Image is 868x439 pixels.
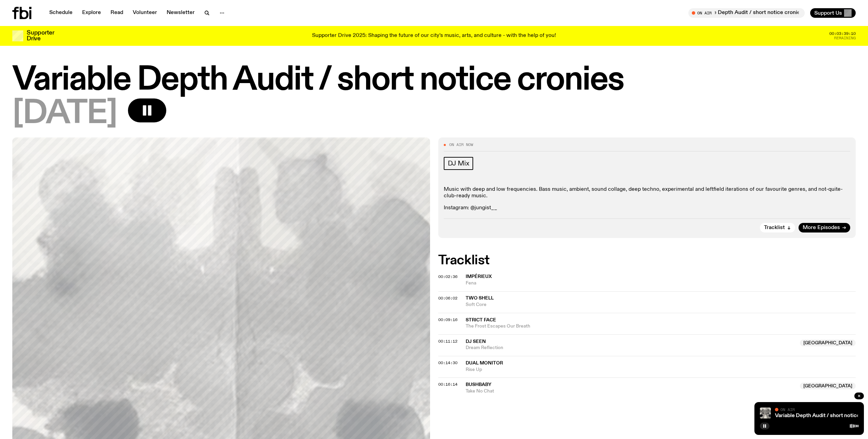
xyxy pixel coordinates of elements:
[438,382,457,387] span: 00:16:14
[688,8,805,18] button: On AirVariable Depth Audit / short notice cronies
[466,339,486,344] span: DJ Seen
[800,340,856,346] span: [GEOGRAPHIC_DATA]
[129,8,161,18] a: Volunteer
[466,345,796,351] span: Dream Reflection
[466,323,856,330] span: The Frost Escapes Our Breath
[438,254,856,267] h2: Tracklist
[444,186,851,199] p: Music with deep and low frequencies. Bass music, ambient, sound collage, deep techno, experimenta...
[803,225,840,230] span: More Episodes
[466,280,856,287] span: Fena
[800,383,856,389] span: [GEOGRAPHIC_DATA]
[466,382,491,387] span: Bushbaby
[12,98,117,129] span: [DATE]
[312,33,556,39] p: Supporter Drive 2025: Shaping the future of our city’s music, arts, and culture - with the help o...
[466,274,492,279] span: Impérieux
[163,8,199,18] a: Newsletter
[78,8,105,18] a: Explore
[466,388,796,395] span: Take No Chat
[438,317,457,322] span: 00:09:16
[760,223,795,232] button: Tracklist
[466,318,496,322] span: Strict Face
[760,408,771,418] img: A black and white Rorschach
[466,367,856,373] span: Rise Up
[45,8,77,18] a: Schedule
[438,360,457,365] span: 00:14:30
[466,361,503,365] span: Dual Monitor
[810,8,856,18] button: Support Us
[466,296,494,301] span: Two Shell
[764,225,785,230] span: Tracklist
[449,143,473,147] span: On Air Now
[106,8,127,18] a: Read
[448,160,469,167] span: DJ Mix
[438,338,457,344] span: 00:11:12
[834,36,856,40] span: Remaining
[438,295,457,301] span: 00:06:02
[27,30,54,42] h3: Supporter Drive
[814,10,842,16] span: Support Us
[799,223,850,232] a: More Episodes
[438,274,457,279] span: 00:02:36
[780,407,795,412] span: On Air
[829,32,856,36] span: 00:03:39:10
[466,302,856,308] span: Soft Core
[12,65,856,96] h1: Variable Depth Audit / short notice cronies
[444,205,851,211] p: Instagram: @jungist__
[444,157,474,170] a: DJ Mix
